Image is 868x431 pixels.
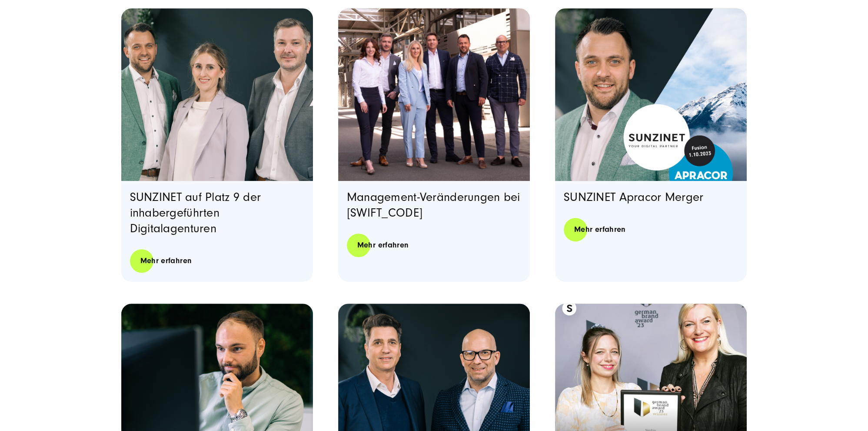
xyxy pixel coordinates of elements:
a: Read full post: SUNZINET Apracor Merger [555,8,747,181]
a: SUNZINET auf Platz 9 der inhabergeführten Digitalagenturen [130,190,261,235]
a: Featured image: Management Board von SUNZINET - Read full post: Management-Veränderungen bei SUNZ... [338,8,530,181]
article: Blog post summary: SUNZINET Apracor Merger [555,8,747,282]
a: Mehr erfahren [564,217,636,242]
a: Mehr erfahren [130,248,203,273]
img: Management Board von SUNZINET [338,8,530,181]
a: Mehr erfahren [347,233,419,257]
a: SUNZINET Apracor Merger [564,190,703,204]
a: Read full post: SUNZINET auf Platz 9 der inhabergeführten Digitalagenturen [121,8,313,181]
a: Management-Veränderungen bei [SWIFT_CODE] [347,190,520,220]
article: Blog post summary: SUNZINET auf Platz 9 der inhabergeführten Digitalagenturen [121,8,313,282]
article: Blog post summary: Management-Veränderungen bei SUNZINET [338,8,530,282]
